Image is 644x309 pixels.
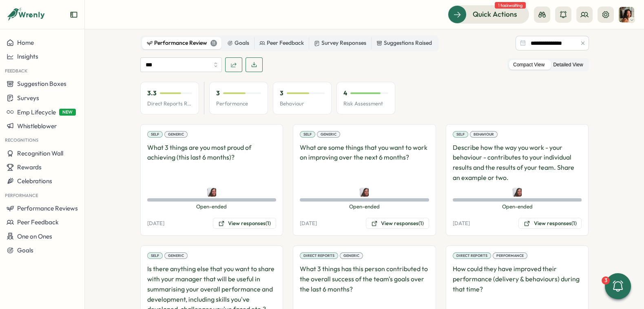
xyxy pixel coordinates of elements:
div: Self [147,131,163,138]
div: Self [147,252,163,259]
label: Detailed View [549,60,587,70]
img: Eliza Sandaver [207,188,216,197]
button: Expand sidebar [70,11,78,19]
p: What 3 things are you most proud of achieving (this last 6 months)? [147,142,277,183]
div: Generic [340,252,363,259]
span: Peer Feedback [17,218,59,226]
button: View responses(1) [366,218,429,229]
button: 3 [605,273,631,299]
span: Rewards [17,163,42,171]
div: Suggestions Raised [376,39,432,48]
p: Performance [216,100,261,107]
div: Performance Review [147,39,217,48]
div: Performance [493,252,527,259]
p: Describe how the way you work - your behaviour - contributes to your individual results and the r... [453,142,582,183]
span: Open-ended [147,203,277,210]
p: 3.3 [147,89,157,98]
div: Behaviour [470,131,498,138]
span: Emp Lifecycle [17,108,56,116]
span: 1 task waiting [495,2,526,9]
span: Suggestion Boxes [17,80,66,88]
div: Survey Responses [314,39,366,48]
span: Home [17,39,34,46]
span: Insights [17,53,38,60]
div: Generic [164,131,188,138]
span: One on Ones [17,232,52,240]
p: [DATE] [453,220,470,227]
div: Direct Reports [300,252,338,259]
p: 3 [216,89,220,98]
img: Eliza Sandaver [360,188,369,197]
span: Celebrations [17,177,52,185]
button: Quick Actions [448,5,529,23]
img: Viveca Riley [619,7,634,22]
p: What are some things that you want to work on improving over the next 6 months? [300,142,429,183]
div: Generic [164,252,188,259]
span: NEW [59,109,76,116]
button: View responses(1) [213,218,276,229]
button: View responses(1) [518,218,582,229]
p: [DATE] [300,220,317,227]
p: [DATE] [147,220,164,227]
span: Performance Reviews [17,204,78,212]
span: Recognition Wall [17,149,63,157]
p: 3 [280,89,283,98]
span: Quick Actions [473,9,517,20]
div: 11 [210,40,217,46]
p: Direct Reports Review Avg [147,100,192,107]
p: 4 [343,89,347,98]
p: Risk Assessment [343,100,388,107]
span: Surveys [17,94,39,102]
span: Open-ended [453,203,582,210]
div: Generic [317,131,340,138]
p: Behaviour [280,100,325,107]
div: Self [300,131,315,138]
span: Open-ended [300,203,429,210]
span: Goals [17,246,33,254]
img: Eliza Sandaver [513,188,522,197]
label: Compact View [509,60,549,70]
div: Goals [227,39,249,48]
div: Peer Feedback [259,39,304,48]
div: Self [453,131,468,138]
span: Whistleblower [17,122,57,130]
div: 3 [602,276,610,285]
div: Direct Reports [453,252,491,259]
